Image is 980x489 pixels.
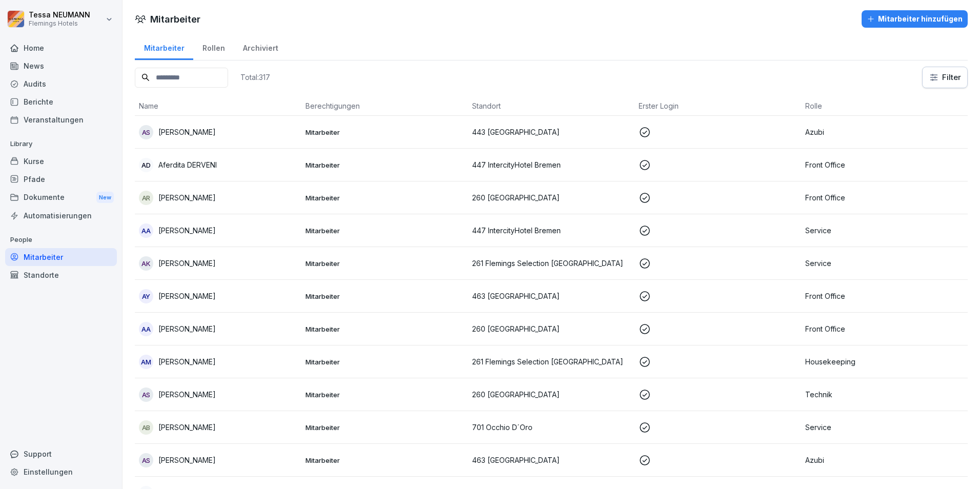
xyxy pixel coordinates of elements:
[805,323,964,334] p: Front Office
[635,96,801,116] th: Erster Login
[305,193,464,202] p: Mitarbeiter
[29,11,90,19] p: Tessa NEUMANN
[158,225,216,236] p: [PERSON_NAME]
[139,388,153,402] div: AS
[5,207,117,225] a: Automatisierungen
[805,389,964,400] p: Technik
[150,12,200,26] h1: Mitarbeiter
[240,72,270,82] p: Total: 317
[305,324,464,334] p: Mitarbeiter
[805,192,964,203] p: Front Office
[5,463,117,481] a: Einstellungen
[472,455,630,465] p: 463 [GEOGRAPHIC_DATA]
[5,170,117,188] a: Pfade
[862,10,968,28] button: Mitarbeiter hinzufügen
[139,191,153,205] div: AR
[472,356,630,367] p: 261 Flemings Selection [GEOGRAPHIC_DATA]
[5,266,117,284] a: Standorte
[139,322,153,336] div: AA
[158,455,216,465] p: [PERSON_NAME]
[305,160,464,170] p: Mitarbeiter
[5,75,117,93] a: Audits
[805,225,964,236] p: Service
[158,192,216,203] p: [PERSON_NAME]
[139,256,153,271] div: AK
[472,323,630,334] p: 260 [GEOGRAPHIC_DATA]
[193,34,234,60] a: Rollen
[5,39,117,57] a: Home
[929,72,961,83] div: Filter
[5,188,117,207] div: Dokumente
[158,159,217,170] p: Aferdita DERVENI
[805,455,964,465] p: Azubi
[139,125,153,139] div: AS
[801,96,968,116] th: Rolle
[805,258,964,269] p: Service
[139,223,153,238] div: AA
[158,291,216,301] p: [PERSON_NAME]
[301,96,468,116] th: Berechtigungen
[158,389,216,400] p: [PERSON_NAME]
[472,225,630,236] p: 447 IntercityHotel Bremen
[139,289,153,303] div: AY
[5,152,117,170] a: Kurse
[5,445,117,463] div: Support
[305,390,464,399] p: Mitarbeiter
[139,158,153,172] div: AD
[139,453,153,467] div: AS
[472,159,630,170] p: 447 IntercityHotel Bremen
[234,34,287,60] a: Archiviert
[805,291,964,301] p: Front Office
[5,136,117,152] p: Library
[468,96,635,116] th: Standort
[135,34,193,60] a: Mitarbeiter
[158,127,216,137] p: [PERSON_NAME]
[96,192,114,203] div: New
[805,127,964,137] p: Azubi
[5,57,117,75] a: News
[29,20,90,27] p: Flemings Hotels
[472,291,630,301] p: 463 [GEOGRAPHIC_DATA]
[305,456,464,465] p: Mitarbeiter
[867,13,963,25] div: Mitarbeiter hinzufügen
[305,357,464,366] p: Mitarbeiter
[158,258,216,269] p: [PERSON_NAME]
[158,323,216,334] p: [PERSON_NAME]
[5,248,117,266] a: Mitarbeiter
[923,67,967,88] button: Filter
[805,159,964,170] p: Front Office
[305,259,464,268] p: Mitarbeiter
[472,127,630,137] p: 443 [GEOGRAPHIC_DATA]
[5,111,117,129] a: Veranstaltungen
[472,389,630,400] p: 260 [GEOGRAPHIC_DATA]
[305,292,464,301] p: Mitarbeiter
[139,355,153,369] div: AM
[305,128,464,137] p: Mitarbeiter
[5,188,117,207] a: DokumenteNew
[5,93,117,111] a: Berichte
[158,356,216,367] p: [PERSON_NAME]
[472,192,630,203] p: 260 [GEOGRAPHIC_DATA]
[305,226,464,235] p: Mitarbeiter
[5,232,117,248] p: People
[139,420,153,435] div: AB
[472,258,630,269] p: 261 Flemings Selection [GEOGRAPHIC_DATA]
[472,422,630,433] p: 701 Occhio D´Oro
[805,356,964,367] p: Housekeeping
[805,422,964,433] p: Service
[135,96,301,116] th: Name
